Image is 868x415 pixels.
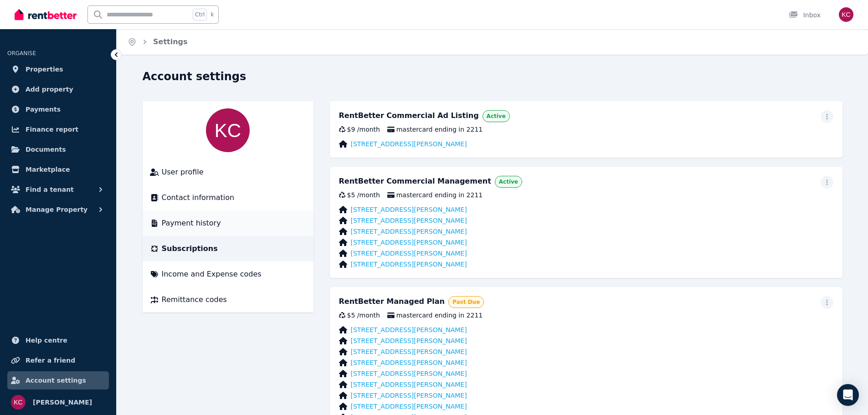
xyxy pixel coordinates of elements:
span: Ctrl [193,9,207,20]
span: Find a tenant [26,184,74,195]
div: RentBetter Commercial Ad Listing [339,110,479,122]
span: Subscriptions [162,243,218,254]
a: Add property [7,80,109,98]
div: RentBetter Managed Plan [339,296,445,308]
span: Past Due [452,298,480,306]
div: Inbox [789,10,821,20]
a: Finance report [7,120,109,138]
a: Payment history [150,218,306,229]
div: $5 / month [339,190,380,200]
div: Open Intercom Messenger [837,384,859,406]
a: [STREET_ADDRESS][PERSON_NAME] [351,249,467,258]
span: Payments [26,104,61,115]
a: [STREET_ADDRESS][PERSON_NAME] [351,139,467,149]
a: [STREET_ADDRESS][PERSON_NAME] [351,391,467,400]
span: k [211,11,214,18]
span: Active [499,178,518,185]
span: Active [487,113,506,120]
a: Income and Expense codes [150,269,306,280]
a: [STREET_ADDRESS][PERSON_NAME] [351,380,467,389]
span: Refer a friend [26,355,75,366]
button: Manage Property [7,200,109,219]
span: Properties [26,64,63,75]
span: mastercard ending in 2211 [387,125,483,134]
div: $5 / month [339,311,380,320]
a: [STREET_ADDRESS][PERSON_NAME] [351,369,467,378]
a: [STREET_ADDRESS][PERSON_NAME] [351,358,467,367]
span: Add property [26,84,73,95]
a: Documents [7,140,109,159]
span: Income and Expense codes [162,269,262,280]
span: [PERSON_NAME] [33,397,92,408]
a: Refer a friend [7,351,109,369]
span: Contact information [162,192,235,203]
span: Finance report [26,124,78,135]
a: Contact information [150,192,306,203]
span: Account settings [26,375,86,386]
div: $9 / month [339,125,380,134]
span: Documents [26,144,66,155]
a: [STREET_ADDRESS][PERSON_NAME] [351,216,467,225]
a: [STREET_ADDRESS][PERSON_NAME] [351,325,467,334]
img: Krystal Carew [11,395,26,410]
span: Payment history [162,218,221,229]
a: [STREET_ADDRESS][PERSON_NAME] [351,205,467,214]
span: Remittance codes [162,294,227,305]
a: Account settings [7,371,109,389]
span: Manage Property [26,204,87,215]
img: RentBetter [15,8,77,21]
a: Settings [153,37,188,46]
a: User profile [150,167,306,178]
a: Payments [7,100,109,118]
h1: Account settings [143,69,247,84]
span: ORGANISE [7,50,36,56]
a: Remittance codes [150,294,306,305]
span: mastercard ending in 2211 [387,311,483,320]
a: [STREET_ADDRESS][PERSON_NAME] [351,336,467,345]
a: Marketplace [7,160,109,179]
img: Krystal Carew [839,7,853,22]
button: Find a tenant [7,180,109,199]
a: Help centre [7,331,109,349]
a: [STREET_ADDRESS][PERSON_NAME] [351,238,467,247]
a: Subscriptions [150,243,306,254]
span: Marketplace [26,164,70,175]
a: Properties [7,60,109,78]
div: RentBetter Commercial Management [339,176,491,188]
a: [STREET_ADDRESS][PERSON_NAME] [351,402,467,411]
span: Help centre [26,335,67,346]
nav: Breadcrumb [117,29,199,55]
span: mastercard ending in 2211 [387,190,483,200]
img: Krystal Carew [206,108,250,152]
a: [STREET_ADDRESS][PERSON_NAME] [351,227,467,236]
a: [STREET_ADDRESS][PERSON_NAME] [351,347,467,356]
a: [STREET_ADDRESS][PERSON_NAME] [351,260,467,269]
span: User profile [162,167,204,178]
